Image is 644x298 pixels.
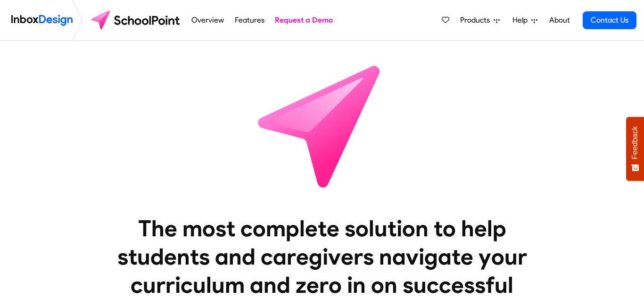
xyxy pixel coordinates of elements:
[232,11,267,30] a: Features
[509,11,541,30] a: Help
[512,15,531,26] span: Help
[456,11,504,30] a: Products
[272,11,336,30] a: Request a Demo
[631,126,639,159] span: Feedback
[87,9,186,32] img: schoolpoint logo
[189,11,227,30] a: Overview
[460,15,494,26] span: Products
[626,117,644,181] button: Feedback - Show survey
[583,11,636,29] a: Contact Us
[237,41,407,210] img: icon_schoolpoint.svg
[546,11,572,30] a: About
